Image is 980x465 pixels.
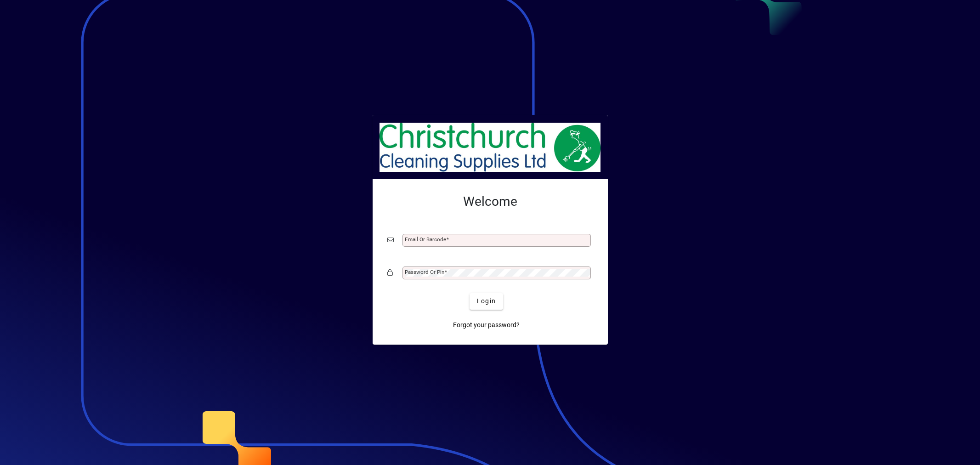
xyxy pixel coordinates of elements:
h2: Welcome [387,194,593,210]
span: Login [477,296,496,306]
mat-label: Password or Pin [405,269,444,275]
a: Forgot your password? [449,317,523,334]
mat-label: Email or Barcode [405,236,446,243]
button: Login [470,293,503,310]
span: Forgot your password? [453,320,520,330]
